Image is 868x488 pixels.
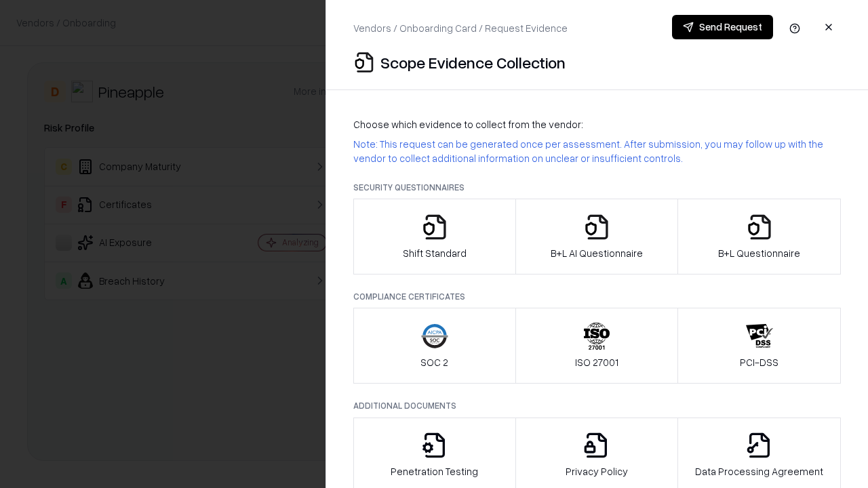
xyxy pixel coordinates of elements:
p: SOC 2 [420,355,448,369]
p: Security Questionnaires [353,182,841,193]
p: Compliance Certificates [353,291,841,302]
p: Data Processing Agreement [695,464,823,479]
button: PCI-DSS [677,308,841,384]
p: Scope Evidence Collection [380,52,566,73]
p: Shift Standard [403,246,467,260]
p: Penetration Testing [391,464,478,479]
p: Privacy Policy [566,464,628,479]
p: Vendors / Onboarding Card / Request Evidence [353,21,568,35]
p: Note: This request can be generated once per assessment. After submission, you may follow up with... [353,137,841,165]
button: B+L AI Questionnaire [515,199,679,274]
button: SOC 2 [353,308,516,384]
p: B+L AI Questionnaire [551,246,643,260]
button: ISO 27001 [515,308,679,384]
p: Choose which evidence to collect from the vendor: [353,117,841,131]
button: Shift Standard [353,199,516,274]
p: B+L Questionnaire [718,246,800,260]
p: ISO 27001 [575,355,618,369]
p: PCI-DSS [740,355,778,369]
button: B+L Questionnaire [677,199,841,274]
button: Send Request [672,15,773,39]
p: Additional Documents [353,400,841,411]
